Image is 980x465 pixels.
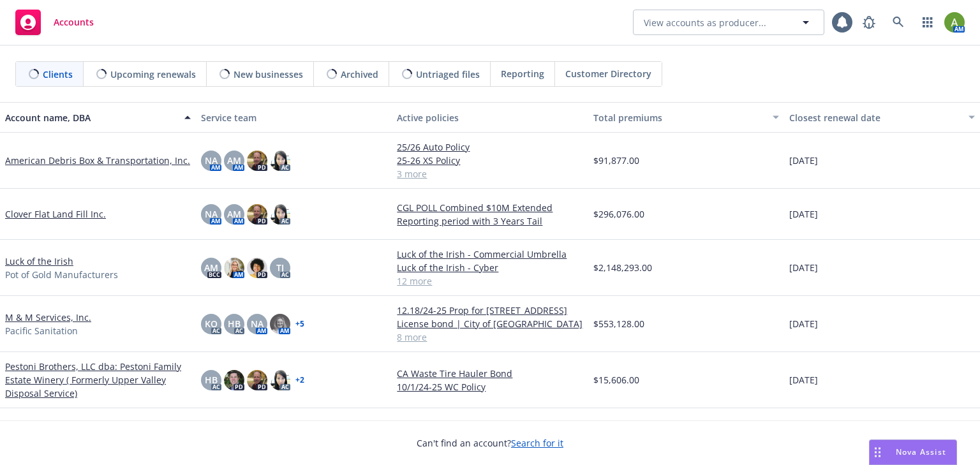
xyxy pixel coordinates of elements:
a: 8 more [397,330,583,344]
img: photo [247,370,267,390]
span: Clients [43,68,73,81]
a: Search [886,10,911,35]
a: 25-26 XS Policy [397,154,583,167]
div: Account name, DBA [5,111,177,124]
span: Pot of Gold Manufacturers [5,268,118,281]
a: American Debris Box & Transportation, Inc. [5,154,190,167]
img: photo [224,258,244,278]
span: Accounts [54,17,94,27]
a: Luck of the Irish - Commercial Umbrella [397,247,583,261]
span: AM [204,261,218,274]
span: [DATE] [789,373,818,387]
span: Nova Assist [896,447,946,457]
a: 12.18/24-25 Prop for [STREET_ADDRESS] [397,304,583,317]
span: HB [205,373,218,387]
span: Pacific Sanitation [5,324,78,337]
button: Nova Assist [869,439,957,465]
a: Clover Flat Land Fill Inc. [5,207,106,221]
button: Active policies [392,102,588,133]
a: Switch app [915,10,940,35]
span: Can't find an account? [417,436,563,450]
img: photo [247,204,267,225]
a: + 2 [295,376,304,384]
span: $2,148,293.00 [593,261,652,274]
span: [DATE] [789,154,818,167]
span: AM [227,154,241,167]
span: TJ [276,261,284,274]
span: $15,606.00 [593,373,639,387]
span: $553,128.00 [593,317,644,330]
img: photo [270,151,290,171]
a: 3 more [397,167,583,181]
span: AM [227,207,241,221]
a: 12 more [397,274,583,288]
div: Drag to move [870,440,886,464]
div: Service team [201,111,387,124]
a: Luck of the Irish - Cyber [397,261,583,274]
a: CGL POLL Combined $10M Extended Reporting period with 3 Years Tail [397,201,583,228]
span: HB [228,317,241,330]
img: photo [270,314,290,334]
span: NA [205,154,218,167]
a: Report a Bug [856,10,882,35]
span: [DATE] [789,317,818,330]
span: [DATE] [789,261,818,274]
img: photo [270,370,290,390]
img: photo [224,370,244,390]
a: Accounts [10,4,99,40]
img: photo [270,204,290,225]
span: Reporting [501,67,544,80]
div: Closest renewal date [789,111,961,124]
img: photo [247,151,267,171]
img: photo [944,12,965,33]
a: Luck of the Irish [5,255,73,268]
span: NA [251,317,264,330]
a: 10/1/24-25 WC Policy [397,380,583,394]
span: $91,877.00 [593,154,639,167]
a: Pestoni Brothers, LLC dba: Pestoni Family Estate Winery ( Formerly Upper Valley Disposal Service) [5,360,191,400]
span: [DATE] [789,207,818,221]
span: Customer Directory [565,67,651,80]
button: View accounts as producer... [633,10,824,35]
span: KO [205,317,218,330]
span: $296,076.00 [593,207,644,221]
button: Service team [196,102,392,133]
button: Closest renewal date [784,102,980,133]
span: Untriaged files [416,68,480,81]
span: NA [205,207,218,221]
span: Upcoming renewals [110,68,196,81]
div: Total premiums [593,111,765,124]
button: Total premiums [588,102,784,133]
span: View accounts as producer... [644,16,766,29]
img: photo [247,258,267,278]
span: New businesses [234,68,303,81]
a: 25/26 Auto Policy [397,140,583,154]
a: CA Waste Tire Hauler Bond [397,367,583,380]
a: License bond | City of [GEOGRAPHIC_DATA] [397,317,583,330]
a: M & M Services, Inc. [5,311,91,324]
a: + 5 [295,320,304,328]
div: Active policies [397,111,583,124]
a: Search for it [511,437,563,449]
span: Archived [341,68,378,81]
